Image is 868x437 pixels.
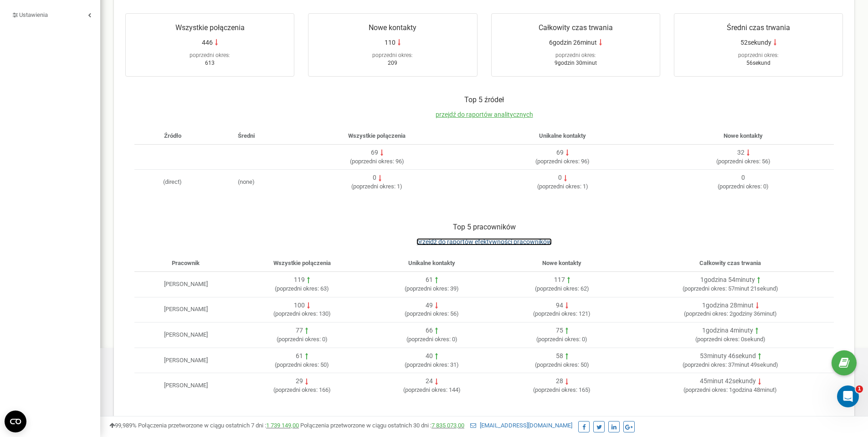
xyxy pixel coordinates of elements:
span: ( 37minut 49sekund ) [683,361,778,368]
iframe: Intercom live chat [837,385,859,407]
div: 1godzina 4minuty [702,326,753,335]
span: poprzedni okres: [353,183,395,190]
span: Wszystkie połączenia [348,132,406,139]
span: poprzedni okres: [537,285,579,292]
span: ( 96 ) [350,158,404,165]
span: ( 63 ) [275,285,329,292]
span: Połączenia przetworzone w ciągu ostatnich 7 dni : [138,422,299,429]
div: 69 [371,148,378,157]
span: Całkowity czas trwania [539,23,613,32]
a: przejdź do raportów analitycznych [436,111,533,118]
span: 9godzin 30minut [555,60,597,66]
span: Unikalne kontakty [539,132,586,139]
span: ( 96 ) [535,158,590,165]
div: 1godzina 54minuty [700,276,755,285]
div: 58 [556,352,563,361]
span: Top 5 pracowników [453,223,516,231]
span: poprzedni okres: [738,52,779,58]
span: Średni czas trwania [727,23,790,32]
span: 99,989% [109,422,137,429]
div: 28 [556,377,563,386]
span: poprzedni okres: [535,310,577,317]
span: Całkowity czas trwania [699,260,761,266]
span: poprzedni okres: [719,183,762,190]
span: ( 144 ) [403,386,461,393]
div: 1godzina 28minut [702,301,754,310]
div: 24 [426,377,433,386]
span: poprzedni okres: [535,386,577,393]
span: ( 165 ) [533,386,591,393]
span: poprzedni okres: [408,336,451,343]
span: ( 0 ) [406,336,457,343]
span: Nowe kontakty [724,132,763,139]
div: 45minut 42sekundy [700,377,756,386]
span: poprzedni okres: [278,336,321,343]
span: Połączenia przetworzone w ciągu ostatnich 30 dni : [300,422,464,429]
span: poprzedni okres: [190,52,230,58]
span: 52sekundy [740,38,771,47]
div: 29 [296,377,303,386]
div: 75 [556,326,563,335]
span: poprzedni okres: [686,310,728,317]
span: ( 62 ) [535,285,589,292]
span: Nowe kontakty [542,260,581,266]
span: Nowe kontakty [369,23,416,32]
span: Wszystkie połączenia [175,23,245,32]
span: ( 1 ) [537,183,588,190]
span: ( 56 ) [405,310,459,317]
span: poprzedni okres: [406,361,449,368]
span: poprzedni okres: [277,361,319,368]
a: przejdź do raportów efektywności pracowników [416,238,552,245]
span: ( 0 ) [536,336,587,343]
span: ( 0 ) [277,336,328,343]
span: poprzedni okres: [555,52,596,58]
span: 56sekund [746,60,770,66]
span: poprzedni okres: [685,386,728,393]
span: poprzedni okres: [538,336,580,343]
div: 77 [296,326,303,335]
div: 61 [296,352,303,361]
span: poprzedni okres: [275,386,318,393]
div: 119 [294,276,305,285]
span: 6godzin 26minut [549,38,597,47]
div: 0 [373,173,376,182]
span: ( 31 ) [405,361,459,368]
span: 446 [202,38,213,47]
div: 66 [426,326,433,335]
a: [EMAIL_ADDRESS][DOMAIN_NAME] [470,422,572,429]
div: 0 [558,173,562,182]
div: 49 [426,301,433,310]
td: [PERSON_NAME] [134,373,237,398]
span: Źródło [164,132,181,139]
a: 1 739 149,00 [266,422,299,429]
span: Wszystkie połączenia [273,260,331,266]
span: poprzedni okres: [406,285,449,292]
span: ( 1godzina 48minut ) [683,386,777,393]
span: ( 0sekund ) [695,336,765,343]
span: poprzedni okres: [684,361,727,368]
div: 53minuty 46sekund [700,352,756,361]
span: poprzedni okres: [352,158,394,165]
span: ( 50 ) [275,361,329,368]
span: 209 [388,60,397,66]
span: poprzedni okres: [697,336,740,343]
div: 32 [737,148,745,157]
div: 117 [554,276,565,285]
span: ( 2godziny 36minut ) [684,310,777,317]
span: Pracownik [172,260,200,266]
td: [PERSON_NAME] [134,348,237,373]
span: poprzedni okres: [275,310,318,317]
span: ( 50 ) [535,361,589,368]
span: Średni [238,132,255,139]
span: poprzedni okres: [684,285,727,292]
span: Top 5 źródeł [464,95,504,104]
span: poprzedni okres: [539,183,581,190]
span: 613 [205,60,215,66]
div: 61 [426,276,433,285]
a: 7 835 073,00 [431,422,464,429]
td: (none) [211,170,282,195]
td: [PERSON_NAME] [134,323,237,348]
td: (direct) [134,170,211,195]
